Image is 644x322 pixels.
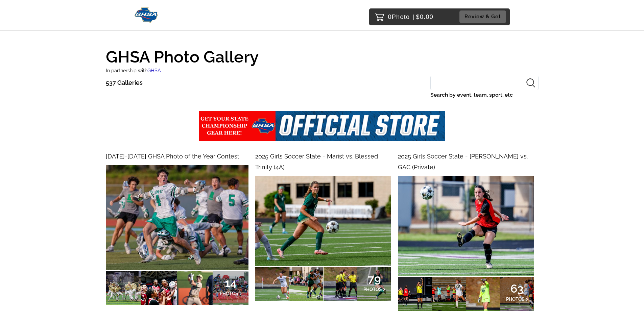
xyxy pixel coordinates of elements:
a: Review & Get [459,10,508,23]
span: PHOTOS [220,291,238,296]
span: PHOTOS [506,296,524,302]
span: 14 [220,281,242,285]
h1: GHSA Photo Gallery [106,43,539,65]
span: [DATE]-[DATE] GHSA Photo of the Year Contest [106,153,239,160]
p: 0 $0.00 [388,11,434,22]
label: Search by event, team, sport, etc [430,90,539,100]
img: Snapphound Logo [135,7,159,23]
a: 2025 Girls Soccer State - Marist vs. Blessed Trinity (4A)79PHOTOS [255,151,391,301]
a: [DATE]-[DATE] GHSA Photo of the Year Contest14PHOTOS [106,151,248,305]
small: In partnership with [106,68,161,73]
span: PHOTOS [363,287,382,292]
span: Photo [392,11,410,22]
img: 192771 [398,176,534,276]
img: 192850 [255,176,391,266]
span: GHSA [147,68,161,73]
span: | [413,14,415,20]
a: 2025 Girls Soccer State - [PERSON_NAME] vs. GAC (Private)63PHOTOS [398,151,534,311]
span: 63 [506,287,528,291]
span: 2025 Girls Soccer State - Marist vs. Blessed Trinity (4A) [255,153,378,171]
span: 2025 Girls Soccer State - [PERSON_NAME] vs. GAC (Private) [398,153,528,171]
img: ghsa%2Fevents%2Fgallery%2Fundefined%2F5fb9f561-abbd-4c28-b40d-30de1d9e5cda [199,111,445,141]
button: Review & Get [459,10,506,23]
p: 537 Galleries [106,77,143,88]
span: 79 [363,277,386,281]
img: 193801 [106,165,248,270]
